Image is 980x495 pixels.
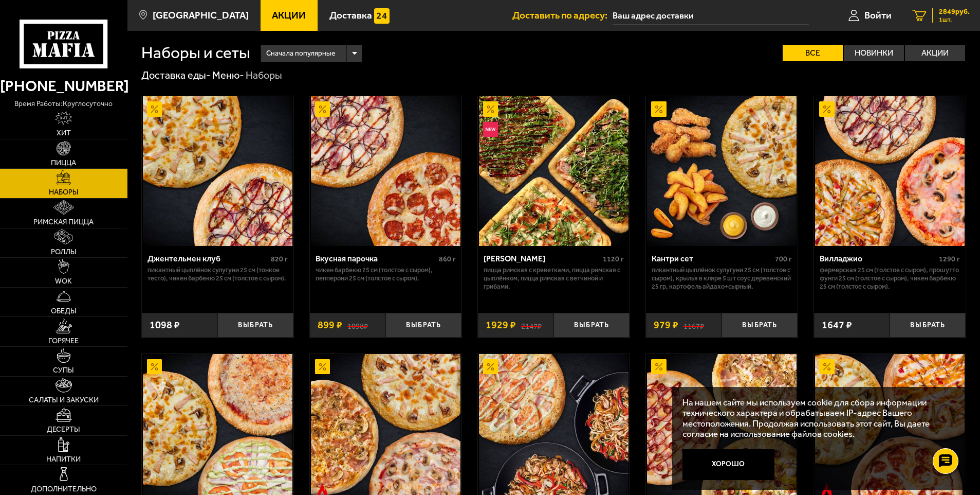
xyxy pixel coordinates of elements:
[316,266,456,282] p: Чикен Барбекю 25 см (толстое с сыром), Пепперони 25 см (толстое с сыром).
[147,266,288,282] p: Пикантный цыплёнок сулугуни 25 см (тонкое тесто), Чикен Барбекю 25 см (толстое с сыром).
[143,96,292,246] img: Джентельмен клуб
[483,359,498,375] img: Акционный
[153,10,249,20] span: [GEOGRAPHIC_DATA]
[682,397,950,439] p: На нашем сайте мы используем cookie для сбора информации технического характера и обрабатываем IP...
[819,101,835,117] img: Акционный
[212,69,244,81] a: Меню-
[147,101,162,117] img: Акционный
[939,16,970,23] span: 1 шт.
[646,96,798,246] a: АкционныйКантри сет
[844,45,904,61] label: Новинки
[150,320,180,330] span: 1098 ₽
[613,6,808,25] input: Ваш адрес доставки
[51,160,76,167] span: Пицца
[484,254,600,263] div: [PERSON_NAME]
[905,45,965,61] label: Акции
[815,96,965,246] img: Вилладжио
[651,101,667,117] img: Акционный
[652,266,792,291] p: Пикантный цыплёнок сулугуни 25 см (толстое с сыром), крылья в кляре 5 шт соус деревенский 25 гр, ...
[682,449,774,480] button: Хорошо
[890,313,966,338] button: Выбрать
[246,69,282,82] div: Наборы
[553,313,630,338] button: Выбрать
[141,69,211,81] a: Доставка еды-
[864,10,892,20] span: Войти
[939,255,960,263] span: 1290 г
[820,266,960,291] p: Фермерская 25 см (толстое с сыром), Прошутто Фунги 25 см (толстое с сыром), Чикен Барбекю 25 см (...
[53,367,74,374] span: Супы
[316,254,436,263] div: Вкусная парочка
[512,10,613,20] span: Доставить по адресу:
[49,189,79,196] span: Наборы
[29,397,99,404] span: Салаты и закуски
[483,122,498,137] img: Новинка
[55,278,72,285] span: WOK
[142,96,293,246] a: АкционныйДжентельмен клуб
[603,255,624,263] span: 1120 г
[484,266,624,291] p: Пицца Римская с креветками, Пицца Римская с цыплёнком, Пицца Римская с ветчиной и грибами.
[315,359,330,375] img: Акционный
[486,320,516,330] span: 1929 ₽
[33,219,94,226] span: Римская пицца
[266,44,335,63] span: Сначала популярные
[310,96,461,246] a: АкционныйВкусная парочка
[385,313,461,338] button: Выбрать
[31,486,97,493] span: Дополнительно
[217,313,293,338] button: Выбрать
[822,320,852,330] span: 1647 ₽
[147,254,268,263] div: Джентельмен клуб
[374,8,390,24] img: 15daf4d41897b9f0e9f617042186c801.svg
[147,359,162,375] img: Акционный
[683,320,704,330] s: 1167 ₽
[51,308,77,315] span: Обеды
[439,255,456,263] span: 860 г
[814,96,966,246] a: АкционныйВилладжио
[57,130,71,137] span: Хит
[347,320,368,330] s: 1098 ₽
[652,254,772,263] div: Кантри сет
[46,456,81,463] span: Напитки
[311,96,460,246] img: Вкусная парочка
[47,426,80,433] span: Десерты
[141,45,250,61] h1: Наборы и сеты
[478,96,630,246] a: АкционныйНовинкаМама Миа
[647,96,797,246] img: Кантри сет
[51,249,77,256] span: Роллы
[820,254,936,263] div: Вилладжио
[329,10,372,20] span: Доставка
[939,8,970,15] span: 2849 руб.
[318,320,342,330] span: 899 ₽
[272,10,306,20] span: Акции
[651,359,667,375] img: Акционный
[783,45,843,61] label: Все
[479,96,628,246] img: Мама Миа
[722,313,798,338] button: Выбрать
[654,320,678,330] span: 979 ₽
[271,255,288,263] span: 820 г
[483,101,498,117] img: Акционный
[775,255,792,263] span: 700 г
[521,320,542,330] s: 2147 ₽
[315,101,330,117] img: Акционный
[48,338,79,345] span: Горячее
[819,359,835,375] img: Акционный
